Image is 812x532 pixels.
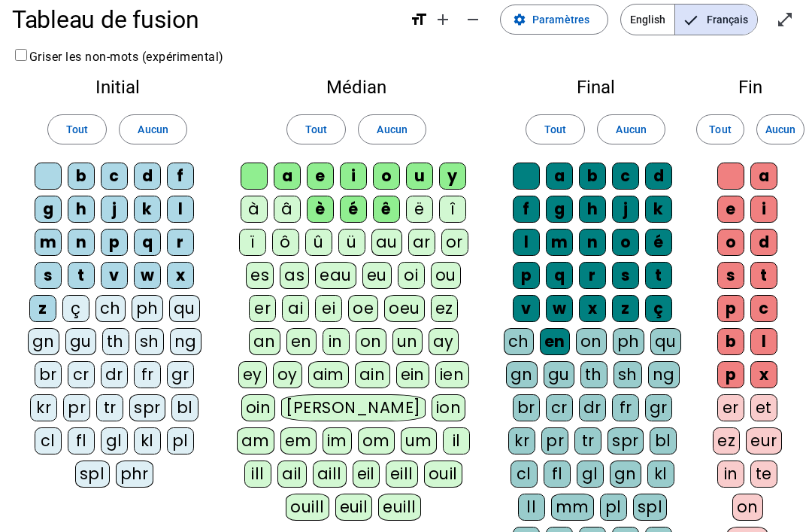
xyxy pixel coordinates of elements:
div: eau [315,262,356,289]
div: eill [386,461,418,488]
div: il [443,427,470,454]
div: tr [574,427,601,454]
span: Paramètres [532,11,589,29]
div: te [750,461,777,488]
div: eu [362,262,392,289]
div: oy [273,361,302,388]
div: cl [511,461,538,488]
h2: Fin [713,78,788,96]
div: ê [373,196,400,223]
div: gr [645,394,672,421]
div: n [68,229,95,256]
div: pl [167,427,194,454]
div: d [134,163,161,190]
div: spl [633,494,668,521]
button: Tout [286,114,346,144]
div: gu [544,361,574,388]
div: ch [504,328,534,355]
div: ouill [286,494,329,521]
button: Tout [526,114,585,144]
div: dr [579,394,606,421]
div: x [579,295,606,322]
h2: Final [502,78,689,96]
div: â [274,196,301,223]
div: oin [241,394,276,421]
div: oe [348,295,378,322]
div: é [645,229,672,256]
div: ou [431,262,461,289]
div: gu [65,328,96,355]
div: ar [408,229,435,256]
label: Griser les non-mots (expérimental) [12,50,224,64]
div: j [612,196,639,223]
div: er [249,295,276,322]
div: on [732,494,763,521]
div: br [513,394,540,421]
div: au [371,229,402,256]
div: on [576,328,607,355]
div: br [35,361,62,388]
div: s [612,262,639,289]
div: spl [75,461,110,488]
div: î [439,196,466,223]
div: t [750,262,777,289]
div: in [323,328,350,355]
div: ç [645,295,672,322]
div: im [323,427,352,454]
div: r [167,229,194,256]
div: g [35,196,62,223]
div: en [286,328,317,355]
div: g [546,196,573,223]
button: Aucun [597,114,665,144]
div: h [579,196,606,223]
div: bl [650,427,677,454]
div: b [68,163,95,190]
span: Aucun [377,120,407,138]
div: h [68,196,95,223]
div: o [717,229,744,256]
mat-icon: add [434,11,452,29]
div: s [717,262,744,289]
div: pl [600,494,627,521]
div: [PERSON_NAME] [281,394,425,421]
div: e [717,196,744,223]
div: w [134,262,161,289]
div: i [750,196,777,223]
div: qu [169,295,200,322]
div: eil [353,461,380,488]
div: l [167,196,194,223]
mat-icon: open_in_full [776,11,794,29]
div: gn [28,328,59,355]
div: un [392,328,423,355]
span: Aucun [765,120,795,138]
div: pr [541,427,568,454]
div: w [546,295,573,322]
div: er [717,394,744,421]
button: Aucun [119,114,186,144]
div: ez [713,427,740,454]
div: cr [68,361,95,388]
div: ail [277,461,307,488]
div: q [546,262,573,289]
div: ü [338,229,365,256]
div: y [439,163,466,190]
div: ion [432,394,466,421]
div: em [280,427,317,454]
input: Griser les non-mots (expérimental) [15,49,27,61]
div: ï [239,229,266,256]
div: f [513,196,540,223]
div: d [750,229,777,256]
div: fr [134,361,161,388]
div: b [579,163,606,190]
div: kr [30,394,57,421]
div: f [167,163,194,190]
mat-icon: format_size [410,11,428,29]
div: p [101,229,128,256]
mat-button-toggle-group: Language selection [620,4,758,35]
div: kl [134,427,161,454]
div: è [307,196,334,223]
div: eur [746,427,782,454]
div: ay [429,328,459,355]
div: i [340,163,367,190]
div: j [101,196,128,223]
